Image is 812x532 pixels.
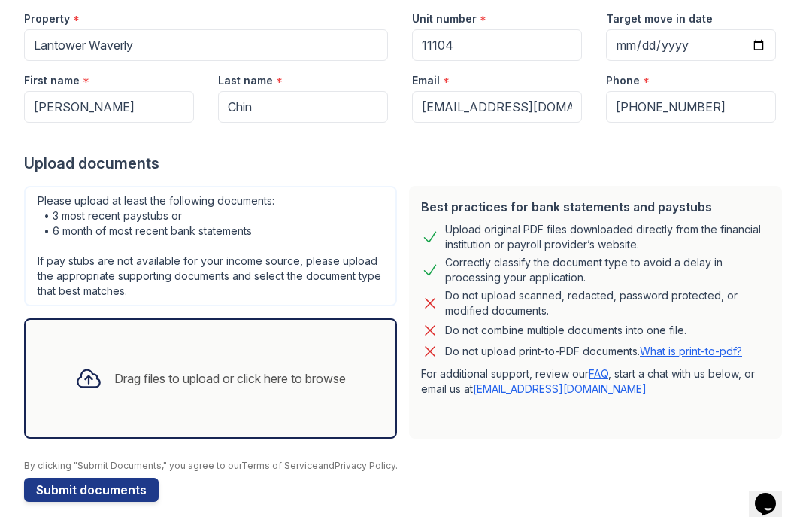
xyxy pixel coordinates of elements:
a: What is print-to-pdf? [640,345,742,357]
a: [EMAIL_ADDRESS][DOMAIN_NAME] [473,382,647,395]
label: Phone [606,73,640,88]
label: Email [412,73,440,88]
a: Privacy Policy. [335,460,398,471]
label: First name [24,73,80,88]
label: Target move in date [606,11,713,26]
div: Drag files to upload or click here to browse [114,369,346,388]
label: Unit number [412,11,477,26]
div: Best practices for bank statements and paystubs [421,198,770,216]
div: Correctly classify the document type to avoid a delay in processing your application. [445,255,770,285]
label: Last name [218,73,273,88]
div: Please upload at least the following documents: • 3 most recent paystubs or • 6 month of most rec... [24,186,397,306]
a: FAQ [589,367,608,380]
div: By clicking "Submit Documents," you agree to our and [24,460,788,472]
div: Upload original PDF files downloaded directly from the financial institution or payroll provider’... [445,222,770,252]
p: Do not upload print-to-PDF documents. [445,344,742,359]
p: For additional support, review our , start a chat with us below, or email us at [421,366,770,397]
iframe: chat widget [749,472,797,517]
div: Upload documents [24,153,788,174]
div: Do not combine multiple documents into one file. [445,321,686,339]
button: Submit documents [24,478,159,502]
a: Terms of Service [241,460,318,471]
div: Do not upload scanned, redacted, password protected, or modified documents. [445,288,770,318]
label: Property [24,11,70,26]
